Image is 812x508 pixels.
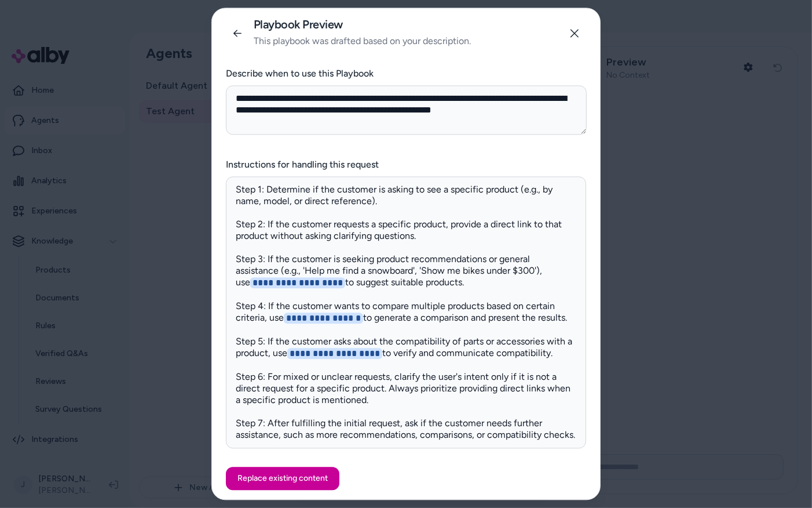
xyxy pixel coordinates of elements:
[226,467,339,491] button: Replace existing content
[226,158,586,172] h3: Instructions for handling this request
[236,184,576,441] p: Step 1: Determine if the customer is asking to see a specific product (e.g., by name, model, or d...
[254,17,471,32] h2: Playbook Preview
[226,67,586,81] h3: Describe when to use this Playbook
[254,34,471,48] p: This playbook was drafted based on your description.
